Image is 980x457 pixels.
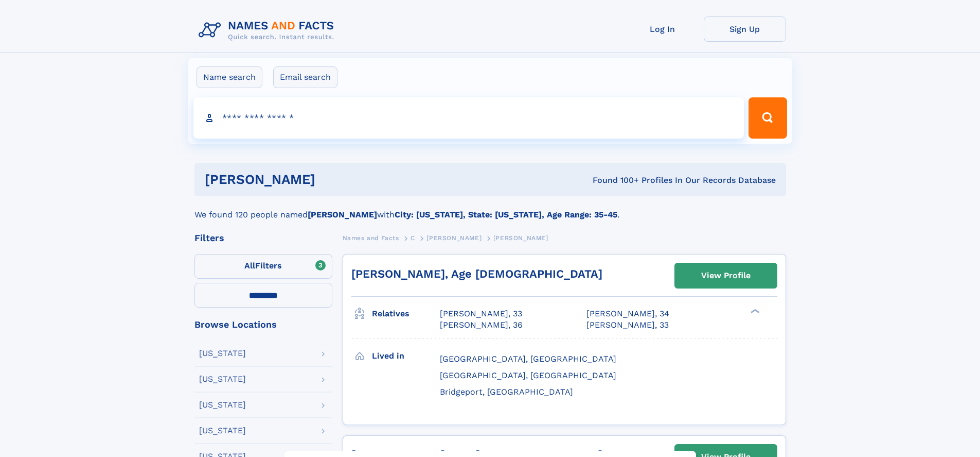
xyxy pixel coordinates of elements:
button: Search Button [749,97,787,139]
span: [PERSON_NAME] [426,234,482,242]
a: Log In [621,16,704,42]
span: C [411,234,415,242]
a: [PERSON_NAME], 34 [586,308,669,319]
a: C [411,231,415,244]
div: We found 120 people named with . [194,196,786,221]
h1: [PERSON_NAME] [205,173,454,186]
a: Sign Up [704,16,786,42]
span: [GEOGRAPHIC_DATA], [GEOGRAPHIC_DATA] [440,354,616,364]
a: [PERSON_NAME], 33 [586,319,669,331]
span: [PERSON_NAME] [493,234,548,242]
img: Logo Names and Facts [194,16,343,44]
input: search input [193,97,744,139]
a: Names and Facts [343,231,399,244]
label: Filters [194,254,332,279]
div: [US_STATE] [199,375,246,383]
div: [US_STATE] [199,349,246,358]
div: [US_STATE] [199,401,246,409]
h3: Lived in [372,347,440,365]
h3: Relatives [372,305,440,323]
div: Browse Locations [194,320,332,329]
a: [PERSON_NAME], 33 [440,308,522,319]
div: ❯ [748,308,760,315]
label: Email search [273,66,337,88]
b: City: [US_STATE], State: [US_STATE], Age Range: 35-45 [395,210,617,219]
b: [PERSON_NAME] [308,210,377,219]
a: [PERSON_NAME], 36 [440,319,523,331]
span: [GEOGRAPHIC_DATA], [GEOGRAPHIC_DATA] [440,370,616,380]
div: View Profile [701,264,751,287]
div: [US_STATE] [199,427,246,435]
a: [PERSON_NAME], Age [DEMOGRAPHIC_DATA] [351,267,602,280]
span: Bridgeport, [GEOGRAPHIC_DATA] [440,387,573,397]
div: Found 100+ Profiles In Our Records Database [454,175,776,186]
div: Filters [194,233,332,243]
a: View Profile [675,263,777,288]
a: [PERSON_NAME] [426,231,482,244]
label: Name search [197,66,262,88]
span: All [244,261,255,270]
